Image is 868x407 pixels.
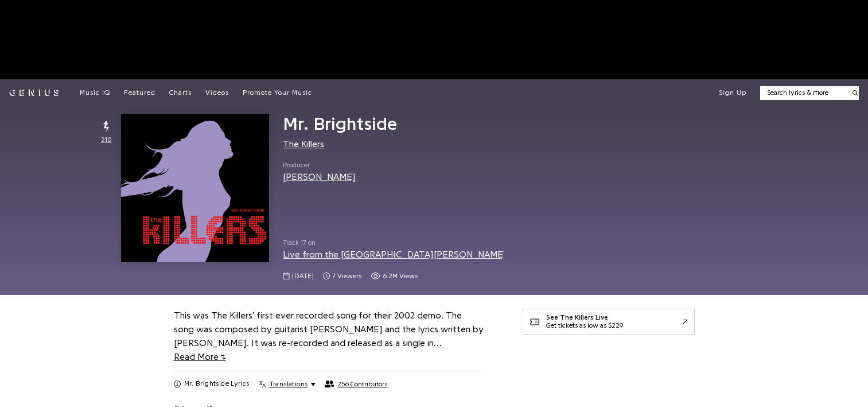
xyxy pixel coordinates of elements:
[323,271,361,281] span: 7 viewers
[283,115,397,133] span: Mr. Brightside
[101,135,112,145] span: 210
[80,89,110,96] span: Music IQ
[760,88,846,98] input: Search lyrics & more
[174,352,226,362] span: Read More
[546,314,623,322] div: See The Killers Live
[283,238,504,248] span: Track 17 on
[184,379,250,389] h2: Mr. Brightside Lyrics
[523,309,695,335] a: See The Killers LiveGet tickets as low as $229
[292,271,314,281] span: [DATE]
[169,89,192,98] a: Charts
[259,379,316,389] button: Translations
[283,140,324,149] a: The Killers
[169,89,192,96] span: Charts
[205,89,229,96] span: Videos
[283,172,356,182] a: [PERSON_NAME]
[337,380,387,388] span: 256 Contributors
[80,89,110,98] a: Music IQ
[332,271,361,281] span: 7 viewers
[124,89,155,98] a: Featured
[546,322,623,330] div: Get tickets as low as $229
[283,250,514,259] a: Live from the [GEOGRAPHIC_DATA][PERSON_NAME]
[325,380,387,388] button: 256 Contributors
[243,89,312,98] a: Promote Your Music
[270,379,308,389] span: Translations
[124,89,155,96] span: Featured
[283,160,356,170] span: Producer
[719,89,746,98] button: Sign Up
[174,311,484,362] a: This was The Killers' first ever recorded song for their 2002 demo. The song was composed by guit...
[371,271,418,281] span: 6,162,432 views
[121,114,269,262] img: Cover art for Mr. Brightside by The Killers
[383,271,418,281] span: 6.2M views
[243,89,312,96] span: Promote Your Music
[205,89,229,98] a: Videos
